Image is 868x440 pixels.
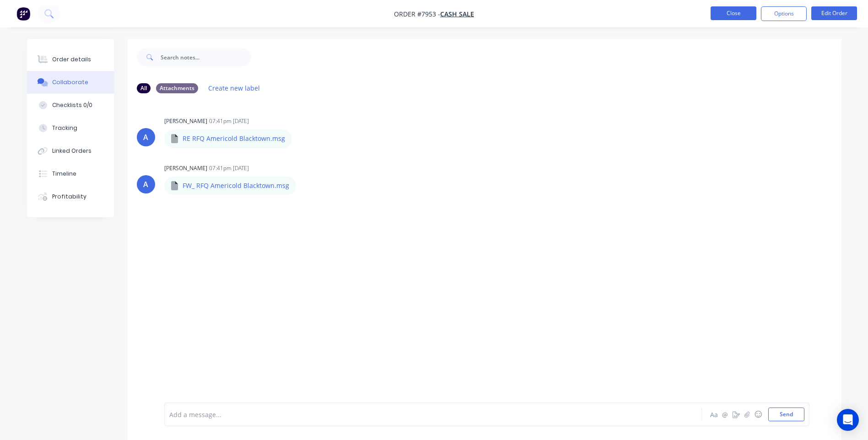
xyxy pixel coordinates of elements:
[52,55,91,64] div: Order details
[52,78,88,86] div: Collaborate
[761,6,807,21] button: Options
[156,83,198,93] div: Attachments
[27,185,114,208] button: Profitability
[27,48,114,71] button: Order details
[720,409,731,420] button: @
[52,170,76,178] div: Timeline
[183,181,289,190] p: FW_ RFQ Americold Blacktown.msg
[143,179,148,190] div: A
[164,117,207,125] div: [PERSON_NAME]
[183,134,285,143] p: RE RFQ Americold Blacktown.msg
[209,117,249,125] div: 07:41pm [DATE]
[204,82,265,94] button: Create new label
[52,147,92,155] div: Linked Orders
[27,140,114,162] button: Linked Orders
[52,124,77,132] div: Tracking
[164,164,207,172] div: [PERSON_NAME]
[52,193,86,201] div: Profitability
[16,7,30,21] img: Factory
[711,6,756,20] button: Close
[837,409,859,431] div: Open Intercom Messenger
[753,409,764,420] button: ☺
[440,10,474,18] a: Cash Sale
[137,83,151,93] div: All
[27,71,114,94] button: Collaborate
[27,94,114,117] button: Checklists 0/0
[143,132,148,143] div: A
[27,117,114,140] button: Tracking
[394,10,440,18] span: Order #7953 -
[161,48,251,66] input: Search notes...
[811,6,857,20] button: Edit Order
[52,101,92,109] div: Checklists 0/0
[709,409,720,420] button: Aa
[768,408,804,421] button: Send
[27,162,114,185] button: Timeline
[209,164,249,172] div: 07:41pm [DATE]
